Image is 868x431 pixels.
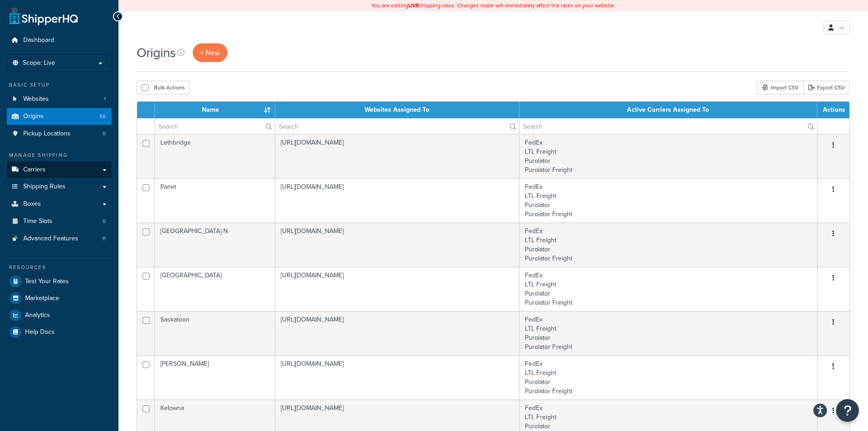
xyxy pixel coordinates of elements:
[155,355,275,400] td: [PERSON_NAME]
[23,235,78,243] span: Advanced Features
[275,178,519,223] td: [URL][DOMAIN_NAME]
[275,119,519,134] input: Search
[23,36,54,44] span: Dashboard
[519,267,817,311] td: FedEx LTL Freight Purolator Purolator Freight
[23,130,71,138] span: Pickup Locations
[155,178,275,223] td: Panet
[7,324,112,340] a: Help Docs
[7,32,112,49] a: Dashboard
[23,200,41,208] span: Boxes
[7,230,112,247] li: Advanced Features
[757,81,803,94] div: Import CSV
[275,102,519,118] th: Websites Assigned To
[25,328,55,336] span: Help Docs
[519,178,817,223] td: FedEx LTL Freight Purolator Purolator Freight
[275,311,519,355] td: [URL][DOMAIN_NAME]
[103,218,106,225] span: 0
[275,223,519,267] td: [URL][DOMAIN_NAME]
[193,43,227,62] a: + New
[25,295,59,302] span: Marketplace
[155,134,275,178] td: Lethbridge
[519,311,817,355] td: FedEx LTL Freight Purolator Purolator Freight
[7,213,112,230] a: Time Slots 0
[519,223,817,267] td: FedEx LTL Freight Purolator Purolator Freight
[7,108,112,125] li: Origins
[7,161,112,178] a: Carriers
[137,44,176,62] h1: Origins
[275,355,519,400] td: [URL][DOMAIN_NAME]
[7,196,112,213] a: Boxes
[23,113,44,120] span: Origins
[7,290,112,306] a: Marketplace
[275,267,519,311] td: [URL][DOMAIN_NAME]
[7,81,112,89] div: Basic Setup
[200,47,220,58] span: + New
[408,1,419,10] b: LIVE
[7,213,112,230] li: Time Slots
[275,134,519,178] td: [URL][DOMAIN_NAME]
[25,278,69,286] span: Test Your Rates
[155,102,275,118] th: Name : activate to sort column ascending
[23,218,52,225] span: Time Slots
[7,307,112,323] a: Analytics
[519,102,817,118] th: Active Carriers Assigned To
[23,95,49,103] span: Websites
[519,355,817,400] td: FedEx LTL Freight Purolator Purolator Freight
[7,230,112,247] a: Advanced Features 11
[7,108,112,125] a: Origins 58
[155,119,275,134] input: Search
[155,267,275,311] td: [GEOGRAPHIC_DATA]
[519,134,817,178] td: FedEx LTL Freight Purolator Purolator Freight
[25,312,50,319] span: Analytics
[7,151,112,159] div: Manage Shipping
[7,178,112,195] a: Shipping Rules
[155,223,275,267] td: [GEOGRAPHIC_DATA] N
[7,273,112,290] a: Test Your Rates
[102,235,106,243] span: 11
[7,264,112,271] div: Resources
[10,7,78,25] a: ShipperHQ Home
[104,95,106,103] span: 1
[7,125,112,142] li: Pickup Locations
[817,102,849,118] th: Actions
[7,91,112,108] a: Websites 1
[519,119,817,134] input: Search
[7,91,112,108] li: Websites
[99,113,106,120] span: 58
[103,130,106,138] span: 0
[7,125,112,142] a: Pickup Locations 0
[23,183,66,191] span: Shipping Rules
[23,166,46,174] span: Carriers
[803,81,850,94] a: Export CSV
[155,311,275,355] td: Saskatoon
[23,59,55,67] span: Scope: Live
[836,399,859,422] button: Open Resource Center
[137,81,190,94] button: Bulk Actions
